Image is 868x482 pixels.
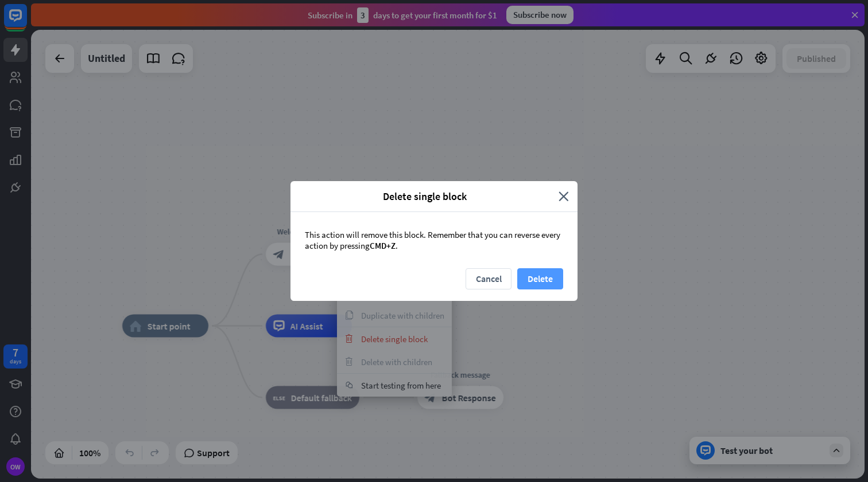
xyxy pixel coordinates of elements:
[370,240,396,251] span: CMD+Z
[299,190,550,203] span: Delete single block
[290,212,578,268] div: This action will remove this block. Remember that you can reverse every action by pressing .
[9,5,44,39] button: Open LiveChat chat widget
[466,268,511,289] button: Cancel
[559,190,569,203] i: close
[517,268,563,289] button: Delete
